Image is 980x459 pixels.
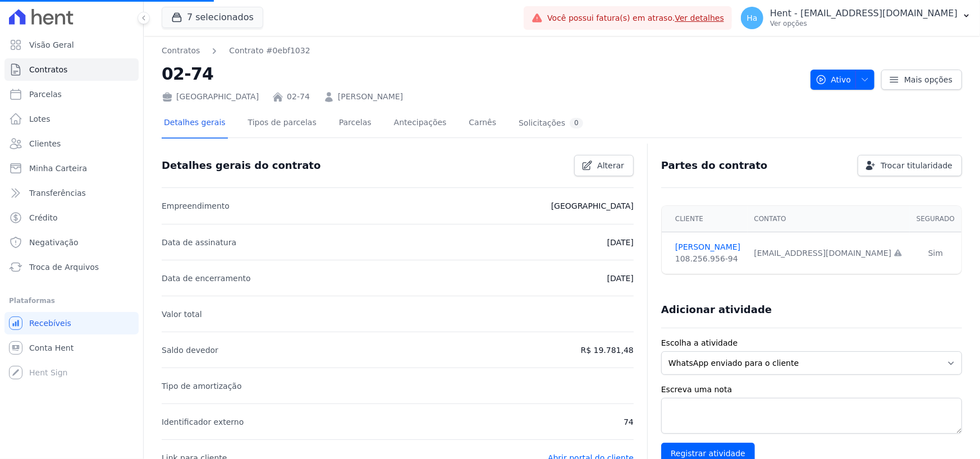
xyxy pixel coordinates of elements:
[661,159,768,172] h3: Partes do contrato
[747,14,757,22] span: Ha
[29,187,86,199] span: Transferências
[162,159,320,172] h3: Detalhes gerais do contrato
[816,70,851,90] span: Ativo
[4,108,139,130] a: Lotes
[337,109,374,139] a: Parcelas
[29,39,74,51] span: Visão Geral
[4,312,139,334] a: Recebíveis
[162,379,242,393] p: Tipo de amortização
[547,12,724,24] span: Você possui fatura(s) em atraso.
[4,83,139,105] a: Parcelas
[162,61,802,86] h2: 02-74
[162,7,263,28] button: 7 selecionados
[732,2,980,34] button: Ha Hent - [EMAIL_ADDRESS][DOMAIN_NAME] Ver opções
[287,91,310,103] a: 02-74
[661,384,962,396] label: Escreva uma nota
[162,45,310,57] nav: Breadcrumb
[4,337,139,359] a: Conta Hent
[162,91,259,103] div: [GEOGRAPHIC_DATA]
[4,34,139,56] a: Visão Geral
[910,206,961,232] th: Segurado
[29,64,67,75] span: Contratos
[770,19,958,28] p: Ver opções
[162,415,244,429] p: Identificador externo
[392,109,449,139] a: Antecipações
[4,256,139,278] a: Troca de Arquivos
[675,241,741,253] a: [PERSON_NAME]
[162,45,802,57] nav: Breadcrumb
[29,163,87,174] span: Minha Carteira
[661,303,772,316] h3: Adicionar atividade
[29,113,51,125] span: Lotes
[748,206,910,232] th: Contato
[162,109,228,139] a: Detalhes gerais
[754,247,903,259] div: [EMAIL_ADDRESS][DOMAIN_NAME]
[338,91,403,103] a: [PERSON_NAME]
[29,212,58,223] span: Crédito
[770,8,958,19] p: Hent - [EMAIL_ADDRESS][DOMAIN_NAME]
[466,109,498,139] a: Carnês
[910,232,961,274] td: Sim
[162,45,200,57] a: Contratos
[858,155,962,176] a: Trocar titularidade
[29,89,62,100] span: Parcelas
[574,155,634,176] a: Alterar
[29,318,71,329] span: Recebíveis
[519,118,583,128] div: Solicitações
[9,294,134,307] div: Plataformas
[675,253,741,265] div: 108.256.956-94
[570,118,583,128] div: 0
[4,157,139,180] a: Minha Carteira
[551,199,634,213] p: [GEOGRAPHIC_DATA]
[4,58,139,81] a: Contratos
[4,182,139,204] a: Transferências
[4,206,139,229] a: Crédito
[607,272,634,285] p: [DATE]
[162,307,202,321] p: Valor total
[29,237,79,248] span: Negativação
[516,109,585,139] a: Solicitações0
[162,199,230,213] p: Empreendimento
[881,70,962,90] a: Mais opções
[675,13,724,22] a: Ver detalhes
[246,109,319,139] a: Tipos de parcelas
[607,236,634,249] p: [DATE]
[4,231,139,254] a: Negativação
[881,160,952,171] span: Trocar titularidade
[162,236,236,249] p: Data de assinatura
[162,343,218,357] p: Saldo devedor
[904,74,952,85] span: Mais opções
[597,160,624,171] span: Alterar
[29,261,99,273] span: Troca de Arquivos
[581,343,634,357] p: R$ 19.781,48
[229,45,310,57] a: Contrato #0ebf1032
[162,272,251,285] p: Data de encerramento
[624,415,634,429] p: 74
[661,337,962,349] label: Escolha a atividade
[4,132,139,155] a: Clientes
[810,70,875,90] button: Ativo
[29,342,74,354] span: Conta Hent
[662,206,748,232] th: Cliente
[29,138,61,149] span: Clientes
